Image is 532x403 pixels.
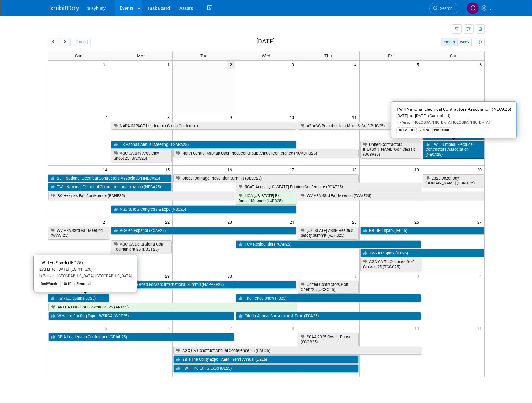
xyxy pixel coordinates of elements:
[354,272,359,280] span: 2
[467,2,479,14] img: Collin Larson
[236,312,421,320] a: Tilt-Up Annual Convention & Expo (TCA25)
[429,3,458,14] a: Search
[291,272,297,280] span: 1
[48,5,79,12] img: ExhibitDay
[102,61,110,69] span: 31
[102,166,110,174] span: 14
[477,324,484,332] span: 11
[457,38,472,46] button: week
[418,127,431,133] div: 20x20
[413,120,490,125] span: [GEOGRAPHIC_DATA], [GEOGRAPHIC_DATA]
[48,38,59,46] button: prev
[167,113,172,121] span: 8
[173,347,421,355] a: AGC CA Construct Annual Conference 25 (CAC25)
[396,107,511,112] span: TW || National Electrical Contractors Association (NECA25)
[39,274,55,278] span: In-Person
[479,61,484,69] span: 6
[60,281,73,287] div: 10x10
[75,53,83,58] span: Sun
[298,122,421,130] a: AZ AGC Beat the Heat Mixer & Golf (BHG25)
[396,120,413,125] span: In-Person
[229,113,235,121] span: 9
[426,113,450,118] span: (Committed)
[111,205,297,214] a: NSC Safety Congress & Expo (NSC25)
[256,38,275,45] h2: [DATE]
[48,174,172,182] a: BB || National Electrical Contractors Association (NECA25)
[414,218,422,226] span: 26
[74,281,93,287] div: Electrical
[360,141,421,159] a: United Contractors [PERSON_NAME] Golf Classic (UCSR25)
[262,53,270,58] span: Wed
[48,312,234,320] a: Western Roofing Expo - WSRCA (WRE25)
[360,249,484,257] a: TW - IEC Spark (IEC25)
[111,122,297,130] a: NAPA IMPACT Leadership Group Conference
[432,127,451,133] div: Electrical
[416,61,422,69] span: 5
[351,218,359,226] span: 25
[137,53,146,58] span: Mon
[48,294,109,302] a: TW - IEC Spark (IEC25)
[477,166,484,174] span: 20
[351,113,359,121] span: 11
[354,61,359,69] span: 4
[227,61,235,69] span: 2
[289,166,297,174] span: 17
[74,38,90,46] button: [DATE]
[289,218,297,226] span: 24
[396,127,417,133] div: ToolWatch
[298,192,484,200] a: WV APA 43rd Fall Meeting (WVAF25)
[438,6,452,11] span: Search
[229,324,235,332] span: 7
[236,183,421,191] a: RCAT Annual [US_STATE] Roofing Conference (RCAT25)
[173,364,359,373] a: FW || The Utility Expo (UE25)
[164,272,172,280] span: 29
[291,324,297,332] span: 8
[164,218,172,226] span: 22
[416,272,422,280] span: 3
[102,218,110,226] span: 21
[298,227,359,240] a: [US_STATE] ASSP Health & Safety Summit (AZHS25)
[227,166,235,174] span: 16
[396,113,511,119] div: [DATE] to [DATE]
[441,38,458,46] button: month
[388,53,393,58] span: Fri
[227,272,235,280] span: 30
[111,227,297,235] a: PCA en Espanol (PCAE25)
[236,294,421,302] a: The Fence Show (FS25)
[414,324,422,332] span: 10
[360,258,421,271] a: AGC CA Tri-Counties Golf Classic 25 (TCGC25)
[324,53,332,58] span: Thu
[423,141,484,159] a: TW || National Electrical Contractors Association (NECA25)
[360,227,484,235] a: BB - IEC Spark (IEC25)
[289,113,297,121] span: 10
[167,324,172,332] span: 6
[236,192,297,205] a: LICA [US_STATE] Fall Dinner Meeting (LJFD25)
[173,174,359,182] a: Global Damage Prevention Summit (GESC25)
[423,174,484,187] a: 2025 Dozer Day [DOMAIN_NAME] (DDMT25)
[48,333,234,341] a: CPIA Leadership Conference (CPIAL25)
[39,260,83,265] span: TW - IEC Spark (IEC25)
[48,303,297,311] a: ARTBA National Convention ’25 (ART25)
[164,166,172,174] span: 15
[104,324,110,332] span: 5
[59,38,71,46] button: next
[55,274,132,278] span: [GEOGRAPHIC_DATA], [GEOGRAPHIC_DATA]
[48,183,172,191] a: TW || National Electrical Contractors Association (NECA25)
[450,53,457,58] span: Sat
[111,281,297,289] a: NAPA The Road Forward International Summit (NAPARF25)
[69,267,93,272] span: (Committed)
[111,141,297,149] a: TX Asphalt Annual Meeting (TXAPA25)
[111,240,172,253] a: AGC CA Delta Sierra Golf Tournament 25 (DSGT25)
[298,333,359,346] a: SCAA 2025 Oyster Roast (SCOR25)
[475,38,484,46] button: myCustomButton
[479,272,484,280] span: 4
[39,281,59,287] div: ToolWatch
[39,267,132,272] div: [DATE] to [DATE]
[87,6,106,11] span: busybusy
[200,53,207,58] span: Tue
[173,355,359,364] a: BB || The Utility Expo - AEM - Semi-Annual (UE25)
[167,61,172,69] span: 1
[478,40,482,44] i: Personalize Calendar
[48,192,234,200] a: BC Heavies Fall Conference (BCHF25)
[173,149,359,157] a: North Central Asphalt User Producer Group Annual Conference (NCAUPG25)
